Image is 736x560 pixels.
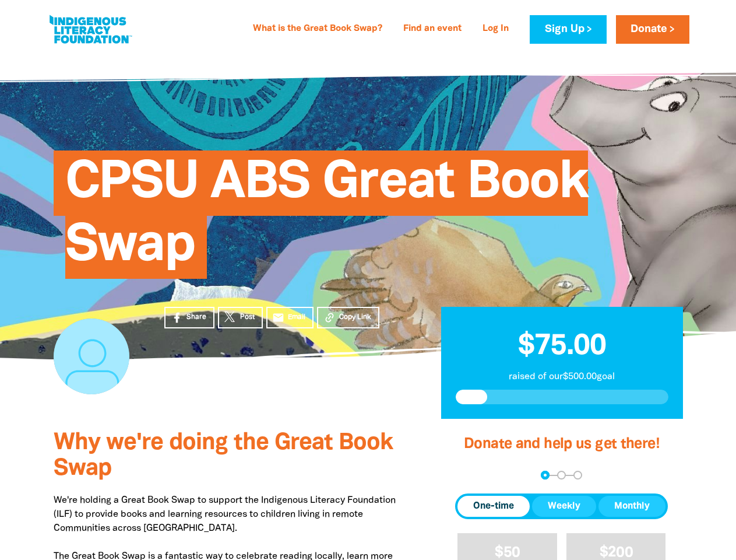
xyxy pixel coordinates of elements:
button: Monthly [598,496,665,517]
a: Sign Up [530,15,606,44]
span: One-time [473,499,514,513]
button: One-time [457,496,530,517]
a: Find an event [396,20,469,38]
span: Donate and help us get there! [464,437,660,451]
span: Share [186,312,206,323]
div: Donation frequency [455,494,668,519]
button: Weekly [532,496,596,517]
a: emailEmail [266,307,314,328]
span: Post [240,312,255,323]
a: Post [218,307,263,328]
span: Monthly [614,499,650,513]
span: $200 [600,546,633,559]
button: Copy Link [317,307,379,328]
span: Why we're doing the Great Book Swap [54,432,393,480]
span: Copy Link [339,312,371,323]
a: Donate [616,15,689,44]
span: Weekly [548,499,580,513]
a: Share [164,307,214,328]
span: Email [288,312,305,323]
span: $75.00 [518,333,606,360]
button: Navigate to step 2 of 3 to enter your details [557,471,566,480]
a: What is the Great Book Swap? [246,20,389,38]
button: Navigate to step 1 of 3 to enter your donation amount [541,471,550,480]
i: email [272,311,284,324]
span: $50 [495,546,520,559]
button: Navigate to step 3 of 3 to enter your payment details [573,471,582,480]
span: CPSU ABS Great Book Swap [65,159,588,279]
a: Log In [476,20,516,38]
p: raised of our $500.00 goal [456,370,668,384]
